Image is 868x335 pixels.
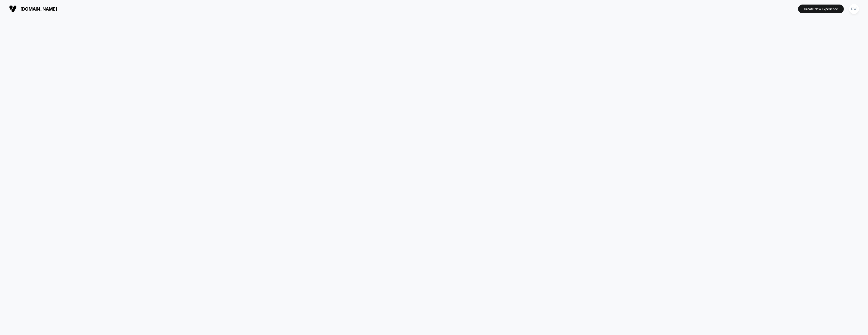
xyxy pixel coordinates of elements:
button: DW [848,4,860,14]
div: DW [849,4,859,14]
button: [DOMAIN_NAME] [8,5,59,13]
button: Create New Experience [798,5,844,13]
span: [DOMAIN_NAME] [20,6,57,12]
img: Visually logo [9,5,17,13]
